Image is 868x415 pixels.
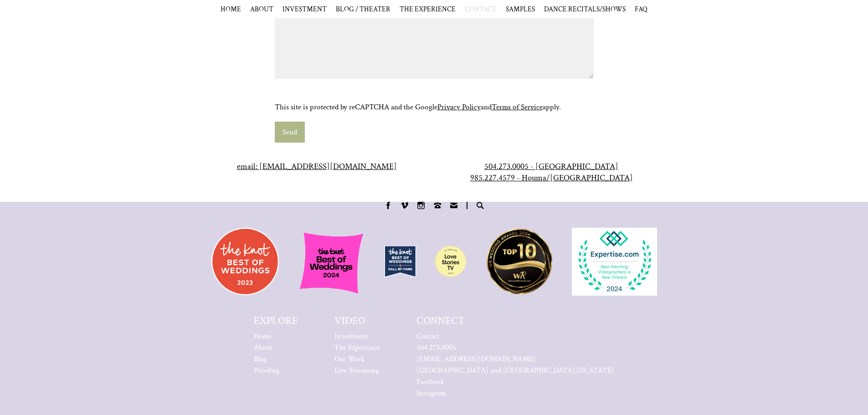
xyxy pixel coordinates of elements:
a: THE EXPERIENCE [400,5,456,14]
a: Live Streaming [334,366,380,375]
a: CONTACT [465,5,497,14]
a: Blog [254,354,298,364]
h2: VIDEO [334,314,365,328]
a: FAQ [635,5,647,14]
a: Facebook [416,377,614,387]
h2: CONNECT [416,314,465,328]
span: DANCE RECITALS/SHOWS [544,5,626,14]
a: About [254,343,298,353]
a: Privacy Policy [437,102,481,112]
a: 504.273.0005 [416,343,614,353]
a: Terms of Service [492,102,543,112]
a: [EMAIL_ADDRESS][DOMAIN_NAME] [416,354,614,364]
a: Investment [334,332,380,341]
a: email: [EMAIL_ADDRESS][DOMAIN_NAME] [237,161,397,172]
span: 504.273.0005 - [GEOGRAPHIC_DATA] 985.227.4579 - Houma/[GEOGRAPHIC_DATA] [470,161,633,184]
a: Proofing [254,366,298,375]
a: Instagram [416,389,614,398]
a: Home [254,332,298,341]
a: Our Work [334,354,380,364]
h2: EXPLORE [254,314,298,328]
a: [GEOGRAPHIC_DATA] and [GEOGRAPHIC_DATA][US_STATE] [416,366,614,375]
a: ABOUT [250,5,273,14]
a: BLOG / THEATER [336,5,390,14]
span: Send [282,127,297,137]
a: INVESTMENT [282,5,327,14]
span: SAMPLES [506,5,535,14]
a: The Experience [334,343,380,353]
a: Contact [416,332,614,341]
span: This site is protected by reCAPTCHA and the Google and apply. [275,102,561,112]
button: Send [275,122,305,143]
a: HOME [221,5,241,14]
